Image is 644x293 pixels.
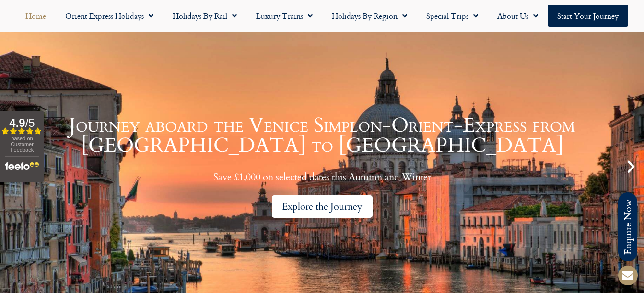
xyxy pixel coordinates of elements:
a: Home [16,5,56,27]
a: Special Trips [417,5,488,27]
div: Explore the Journey [272,195,373,218]
h1: Journey aboard the Venice Simplon-Orient-Express from [GEOGRAPHIC_DATA] to [GEOGRAPHIC_DATA] [24,115,620,156]
p: Save £1,000 on selected dates this Autumn and Winter [24,171,620,183]
a: Luxury Trains [246,5,322,27]
nav: Menu [5,5,639,27]
a: Start your Journey [548,5,628,27]
a: Orient Express Holidays [56,5,163,27]
a: Holidays by Rail [163,5,246,27]
a: Holidays by Region [322,5,417,27]
a: About Us [488,5,548,27]
div: Next slide [623,158,639,175]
